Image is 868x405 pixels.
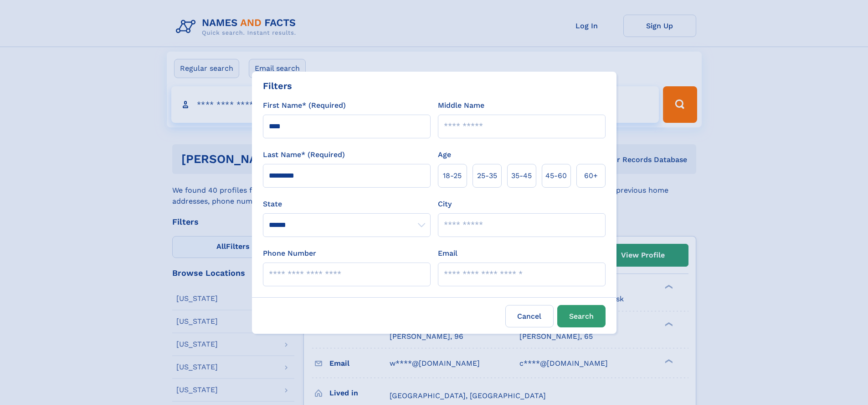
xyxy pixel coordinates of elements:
[438,100,484,111] label: Middle Name
[438,248,457,259] label: Email
[263,199,431,210] label: State
[557,305,606,327] button: Search
[545,170,567,181] span: 45‑60
[438,199,452,210] label: City
[584,170,598,181] span: 60+
[443,170,462,181] span: 18‑25
[263,79,292,93] div: Filters
[477,170,497,181] span: 25‑35
[438,149,451,160] label: Age
[263,149,345,160] label: Last Name* (Required)
[511,170,532,181] span: 35‑45
[263,100,346,111] label: First Name* (Required)
[263,248,316,259] label: Phone Number
[505,305,554,327] label: Cancel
